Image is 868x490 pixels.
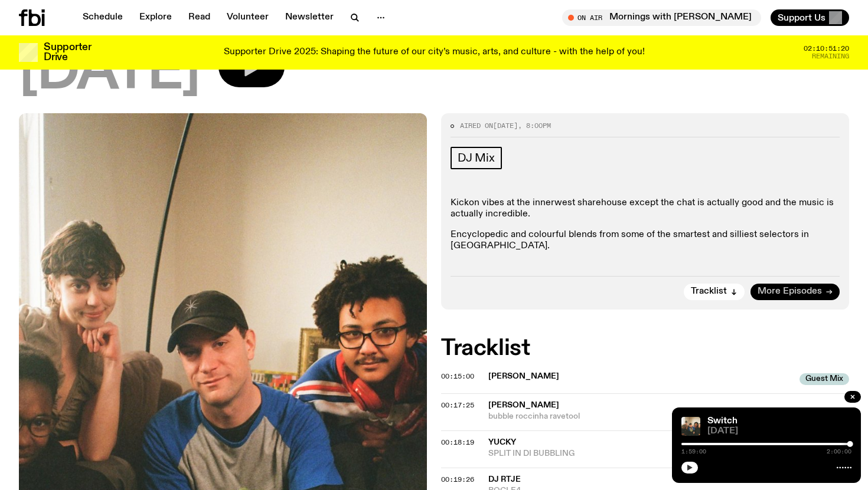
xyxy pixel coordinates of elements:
[771,9,849,26] button: Support Us
[488,411,849,422] span: bubble roccinha ravetool
[518,121,551,130] span: , 8:00pm
[132,9,179,26] a: Explore
[488,401,559,409] span: [PERSON_NAME]
[488,475,521,484] span: dj rtje
[441,475,474,484] span: 00:19:26
[441,476,474,483] button: 00:19:26
[827,449,851,455] span: 2:00:00
[681,417,700,436] img: A warm film photo of the switch team sitting close together. from left to right: Cedar, Lau, Sand...
[441,402,474,409] button: 00:17:25
[451,198,840,220] p: Kickon vibes at the innerwest sharehouse except the chat is actually good and the music is actual...
[707,427,851,436] span: [DATE]
[488,448,849,459] span: SPLIT IN DI BUBBLING
[804,45,849,52] span: 02:10:51:20
[19,46,200,99] span: [DATE]
[684,284,745,300] button: Tracklist
[562,9,761,26] button: On AirMornings with [PERSON_NAME]
[800,373,849,385] span: Guest Mix
[750,284,840,300] a: More Episodes
[458,152,495,165] span: DJ Mix
[441,438,474,447] span: 00:18:19
[758,287,822,296] span: More Episodes
[220,9,276,26] a: Volunteer
[441,373,474,380] button: 00:15:00
[441,400,474,410] span: 00:17:25
[488,438,516,446] span: Yucky
[812,53,849,60] span: Remaining
[451,229,840,264] p: Encyclopedic and colourful blends from some of the smartest and silliest selectors in [GEOGRAPHIC...
[278,9,341,26] a: Newsletter
[460,121,493,130] span: Aired on
[441,371,474,381] span: 00:15:00
[488,371,792,382] span: [PERSON_NAME]
[707,416,738,426] a: Switch
[44,42,91,63] h3: Supporter Drive
[181,9,217,26] a: Read
[224,47,645,58] p: Supporter Drive 2025: Shaping the future of our city’s music, arts, and culture - with the help o...
[451,147,502,169] a: DJ Mix
[681,449,706,455] span: 1:59:00
[441,338,849,359] h2: Tracklist
[441,439,474,446] button: 00:18:19
[493,121,518,130] span: [DATE]
[76,9,130,26] a: Schedule
[691,287,727,296] span: Tracklist
[778,12,825,23] span: Support Us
